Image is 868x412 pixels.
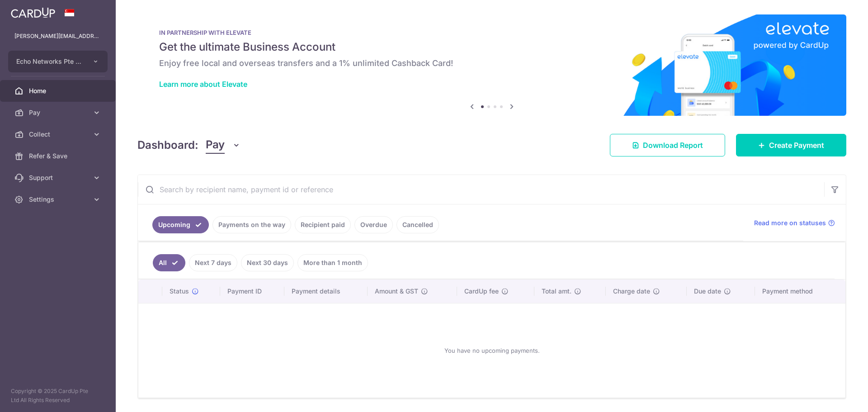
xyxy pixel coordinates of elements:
[189,254,237,271] a: Next 7 days
[643,140,703,151] span: Download Report
[159,80,247,89] a: Learn more about Elevate
[137,137,198,153] h4: Dashboard:
[613,287,650,296] span: Charge date
[375,287,418,296] span: Amount & GST
[284,279,368,303] th: Payment details
[736,134,846,156] a: Create Payment
[396,216,439,233] a: Cancelled
[295,216,351,233] a: Recipient paid
[29,152,89,161] span: Refer & Save
[754,218,826,227] span: Read more on statuses
[159,40,825,54] h5: Get the ultimate Business Account
[754,218,835,227] a: Read more on statuses
[29,86,89,95] span: Home
[153,254,185,271] a: All
[206,137,241,154] button: Pay
[220,279,284,303] th: Payment ID
[241,254,294,271] a: Next 30 days
[159,58,825,69] h6: Enjoy free local and overseas transfers and a 1% unlimited Cashback Card!
[14,32,101,41] p: [PERSON_NAME][EMAIL_ADDRESS][DOMAIN_NAME]
[29,108,89,117] span: Pay
[170,287,189,296] span: Status
[610,134,725,156] a: Download Report
[542,287,571,296] span: Total amt.
[159,29,825,36] p: IN PARTNERSHIP WITH ELEVATE
[212,216,291,233] a: Payments on the way
[694,287,721,296] span: Due date
[769,140,824,151] span: Create Payment
[29,130,89,139] span: Collect
[149,311,835,390] div: You have no upcoming payments.
[464,287,499,296] span: CardUp fee
[206,137,225,154] span: Pay
[354,216,393,233] a: Overdue
[8,51,108,72] button: Echo Networks Pte Ltd
[137,14,846,116] img: Renovation banner
[297,254,368,271] a: More than 1 month
[29,173,89,182] span: Support
[16,57,83,66] span: Echo Networks Pte Ltd
[29,195,89,204] span: Settings
[152,216,209,233] a: Upcoming
[11,7,55,18] img: CardUp
[755,279,845,303] th: Payment method
[138,175,824,204] input: Search by recipient name, payment id or reference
